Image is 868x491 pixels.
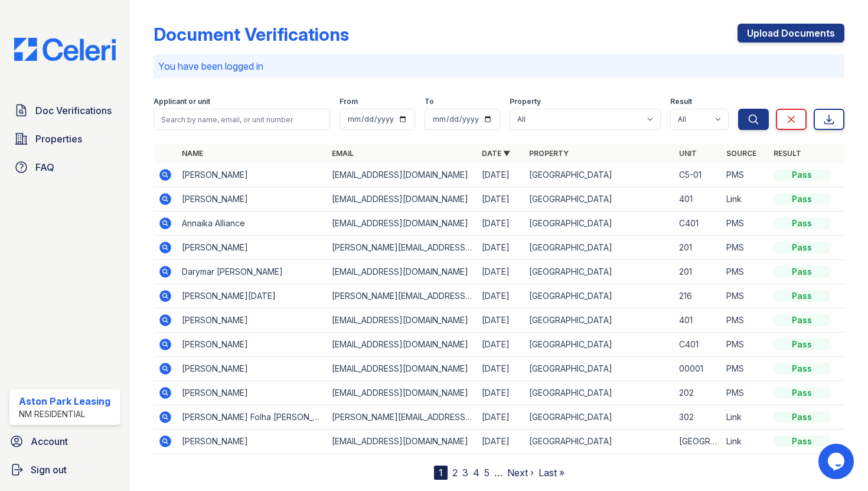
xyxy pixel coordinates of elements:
[774,314,830,326] div: Pass
[774,411,830,423] div: Pass
[182,149,203,158] a: Name
[327,284,477,308] td: [PERSON_NAME][EMAIL_ADDRESS][PERSON_NAME][DATE][DOMAIN_NAME]
[524,187,674,212] td: [GEOGRAPHIC_DATA]
[679,149,697,158] a: Unit
[327,430,477,454] td: [EMAIL_ADDRESS][DOMAIN_NAME]
[524,333,674,357] td: [GEOGRAPHIC_DATA]
[177,308,327,333] td: [PERSON_NAME]
[462,467,468,479] a: 3
[154,24,349,45] div: Document Verifications
[5,458,125,482] a: Sign out
[774,169,830,181] div: Pass
[9,99,120,122] a: Doc Verifications
[674,187,722,212] td: 401
[674,381,722,405] td: 202
[177,212,327,236] td: Annaika Alliance
[738,24,844,43] a: Upload Documents
[818,444,856,479] iframe: chat widget
[722,260,769,284] td: PMS
[494,466,502,480] span: …
[774,149,801,158] a: Result
[477,381,524,405] td: [DATE]
[340,97,358,106] label: From
[158,59,840,73] p: You have been logged in
[9,127,120,151] a: Properties
[774,242,830,253] div: Pass
[674,333,722,357] td: C401
[484,467,490,479] a: 5
[774,193,830,205] div: Pass
[332,149,354,158] a: Email
[434,466,448,480] div: 1
[524,163,674,187] td: [GEOGRAPHIC_DATA]
[722,381,769,405] td: PMS
[477,260,524,284] td: [DATE]
[31,434,68,448] span: Account
[5,38,125,61] img: CE_Logo_Blue-a8612792a0a2168367f1c8372b55b34899dd931a85d93a1a3d3e32e68fde9ad4.png
[774,435,830,447] div: Pass
[674,284,722,308] td: 216
[529,149,569,158] a: Property
[425,97,434,106] label: To
[722,357,769,381] td: PMS
[473,467,479,479] a: 4
[722,236,769,260] td: PMS
[524,284,674,308] td: [GEOGRAPHIC_DATA]
[327,308,477,333] td: [EMAIL_ADDRESS][DOMAIN_NAME]
[722,284,769,308] td: PMS
[510,97,541,106] label: Property
[774,387,830,399] div: Pass
[524,212,674,236] td: [GEOGRAPHIC_DATA]
[674,212,722,236] td: C401
[5,430,125,453] a: Account
[524,381,674,405] td: [GEOGRAPHIC_DATA]
[524,236,674,260] td: [GEOGRAPHIC_DATA]
[674,163,722,187] td: C5-01
[177,236,327,260] td: [PERSON_NAME]
[524,405,674,430] td: [GEOGRAPHIC_DATA]
[774,217,830,229] div: Pass
[539,467,564,479] a: Last »
[154,109,330,130] input: Search by name, email, or unit number
[722,333,769,357] td: PMS
[477,187,524,212] td: [DATE]
[154,97,210,106] label: Applicant or unit
[722,430,769,454] td: Link
[674,405,722,430] td: 302
[177,430,327,454] td: [PERSON_NAME]
[31,463,67,477] span: Sign out
[327,212,477,236] td: [EMAIL_ADDRESS][DOMAIN_NAME]
[19,394,110,408] div: Aston Park Leasing
[35,160,54,174] span: FAQ
[722,187,769,212] td: Link
[477,284,524,308] td: [DATE]
[477,308,524,333] td: [DATE]
[19,408,110,420] div: NM Residential
[524,308,674,333] td: [GEOGRAPHIC_DATA]
[477,333,524,357] td: [DATE]
[722,308,769,333] td: PMS
[477,430,524,454] td: [DATE]
[477,212,524,236] td: [DATE]
[477,163,524,187] td: [DATE]
[477,405,524,430] td: [DATE]
[674,260,722,284] td: 201
[524,260,674,284] td: [GEOGRAPHIC_DATA]
[327,260,477,284] td: [EMAIL_ADDRESS][DOMAIN_NAME]
[670,97,692,106] label: Result
[327,236,477,260] td: [PERSON_NAME][EMAIL_ADDRESS][DOMAIN_NAME]
[482,149,510,158] a: Date ▼
[524,357,674,381] td: [GEOGRAPHIC_DATA]
[674,308,722,333] td: 401
[177,163,327,187] td: [PERSON_NAME]
[674,236,722,260] td: 201
[177,187,327,212] td: [PERSON_NAME]
[177,357,327,381] td: [PERSON_NAME]
[35,103,112,118] span: Doc Verifications
[726,149,756,158] a: Source
[327,163,477,187] td: [EMAIL_ADDRESS][DOMAIN_NAME]
[774,290,830,302] div: Pass
[674,430,722,454] td: [GEOGRAPHIC_DATA]
[507,467,534,479] a: Next ›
